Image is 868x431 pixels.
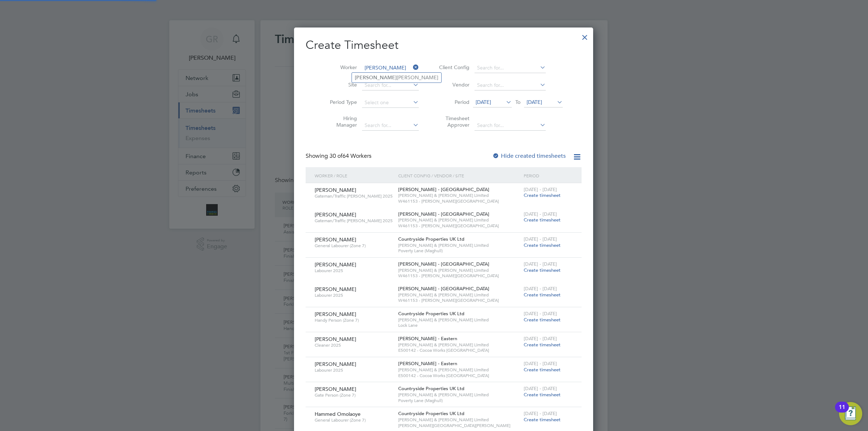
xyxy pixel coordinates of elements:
input: Search for... [362,80,419,90]
span: Create timesheet [524,317,561,323]
span: Labourer 2025 [315,292,393,298]
span: [DATE] - [DATE] [524,186,557,193]
span: [PERSON_NAME] [315,236,356,243]
input: Search for... [475,121,546,131]
span: [PERSON_NAME] [315,211,356,218]
span: [PERSON_NAME] & [PERSON_NAME] Limited [398,367,520,373]
span: Create timesheet [524,367,561,373]
span: [DATE] - [DATE] [524,410,557,417]
span: [PERSON_NAME][GEOGRAPHIC_DATA][PERSON_NAME] [398,423,520,428]
input: Search for... [475,63,546,73]
span: [PERSON_NAME] - [GEOGRAPHIC_DATA] [398,261,489,267]
span: [DATE] - [DATE] [524,211,557,217]
label: Vendor [437,81,469,88]
span: [PERSON_NAME] [315,187,356,193]
span: Create timesheet [524,192,561,198]
span: Labourer 2025 [315,268,393,274]
span: W461153 - [PERSON_NAME][GEOGRAPHIC_DATA] [398,223,520,229]
span: Poverty Lane (Maghull) [398,248,520,254]
input: Select one [362,98,419,108]
span: [DATE] - [DATE] [524,335,557,342]
span: [PERSON_NAME] & [PERSON_NAME] Limited [398,292,520,298]
span: 64 Workers [329,152,371,160]
span: Countryside Properties UK Ltd [398,385,464,392]
span: Create timesheet [524,417,561,423]
span: W461153 - [PERSON_NAME][GEOGRAPHIC_DATA] [398,297,520,303]
label: Period Type [324,99,357,105]
span: [PERSON_NAME] & [PERSON_NAME] Limited [398,193,520,198]
span: [PERSON_NAME] - Eastern [398,335,457,342]
span: W461153 - [PERSON_NAME][GEOGRAPHIC_DATA] [398,273,520,279]
div: 11 [839,407,845,417]
button: Open Resource Center, 11 new notifications [839,402,862,425]
span: Create timesheet [524,242,561,248]
span: [PERSON_NAME] [315,286,356,292]
span: Lock Lane [398,322,520,328]
span: [PERSON_NAME] - [GEOGRAPHIC_DATA] [398,186,489,193]
label: Client Config [437,64,469,71]
label: Hiring Manager [324,115,357,128]
span: Create timesheet [524,217,561,223]
div: Client Config / Vendor / Site [396,167,522,184]
span: [PERSON_NAME] [315,361,356,367]
span: Gateman/Traffic [PERSON_NAME] 2025 [315,193,393,199]
span: W461153 - [PERSON_NAME][GEOGRAPHIC_DATA] [398,198,520,204]
span: Create timesheet [524,292,561,298]
span: [DATE] - [DATE] [524,286,557,292]
span: General Labourer (Zone 7) [315,417,393,423]
label: Period [437,99,469,105]
span: Countryside Properties UK Ltd [398,410,464,417]
span: [PERSON_NAME] - [GEOGRAPHIC_DATA] [398,286,489,292]
span: [PERSON_NAME] [315,261,356,268]
span: Countryside Properties UK Ltd [398,310,464,317]
span: Labourer 2025 [315,367,393,373]
span: Handy Person (Zone 7) [315,317,393,323]
label: Timesheet Approver [437,115,469,128]
span: [PERSON_NAME] - Eastern [398,360,457,367]
div: Worker / Role [313,167,396,184]
span: Hammed Omolaoye [315,411,361,417]
label: Hide created timesheets [492,152,566,160]
span: To [513,97,523,107]
span: 30 of [329,152,342,160]
span: [PERSON_NAME] & [PERSON_NAME] Limited [398,242,520,248]
li: [PERSON_NAME] [352,73,441,83]
span: [PERSON_NAME] & [PERSON_NAME] Limited [398,342,520,348]
span: General Labourer (Zone 7) [315,243,393,249]
h2: Create Timesheet [306,38,582,53]
span: [DATE] - [DATE] [524,261,557,267]
label: Site [324,81,357,88]
span: [DATE] - [DATE] [524,310,557,317]
span: [DATE] [476,99,491,105]
span: Create timesheet [524,342,561,348]
span: Create timesheet [524,392,561,398]
input: Search for... [362,121,419,131]
span: Gateman/Traffic [PERSON_NAME] 2025 [315,218,393,224]
span: [PERSON_NAME] & [PERSON_NAME] Limited [398,392,520,398]
input: Search for... [475,80,546,90]
div: Showing [306,152,373,160]
div: Period [522,167,574,184]
span: Poverty Lane (Maghull) [398,398,520,403]
span: Gate Person (Zone 7) [315,392,393,398]
span: [PERSON_NAME] & [PERSON_NAME] Limited [398,317,520,323]
span: [PERSON_NAME] & [PERSON_NAME] Limited [398,417,520,423]
label: Worker [324,64,357,71]
span: [PERSON_NAME] - [GEOGRAPHIC_DATA] [398,211,489,217]
span: [PERSON_NAME] & [PERSON_NAME] Limited [398,217,520,223]
span: Create timesheet [524,267,561,273]
span: Countryside Properties UK Ltd [398,236,464,242]
span: [DATE] [527,99,542,105]
span: [DATE] - [DATE] [524,236,557,242]
span: [DATE] - [DATE] [524,360,557,367]
b: [PERSON_NAME] [355,75,397,81]
span: [PERSON_NAME] [315,311,356,317]
span: Cleaner 2025 [315,342,393,348]
span: [PERSON_NAME] [315,386,356,392]
span: [DATE] - [DATE] [524,385,557,392]
input: Search for... [362,63,419,73]
span: E500142 - Cocoa Works [GEOGRAPHIC_DATA] [398,373,520,379]
span: [PERSON_NAME] [315,336,356,342]
span: [PERSON_NAME] & [PERSON_NAME] Limited [398,267,520,273]
span: E500142 - Cocoa Works [GEOGRAPHIC_DATA] [398,347,520,353]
